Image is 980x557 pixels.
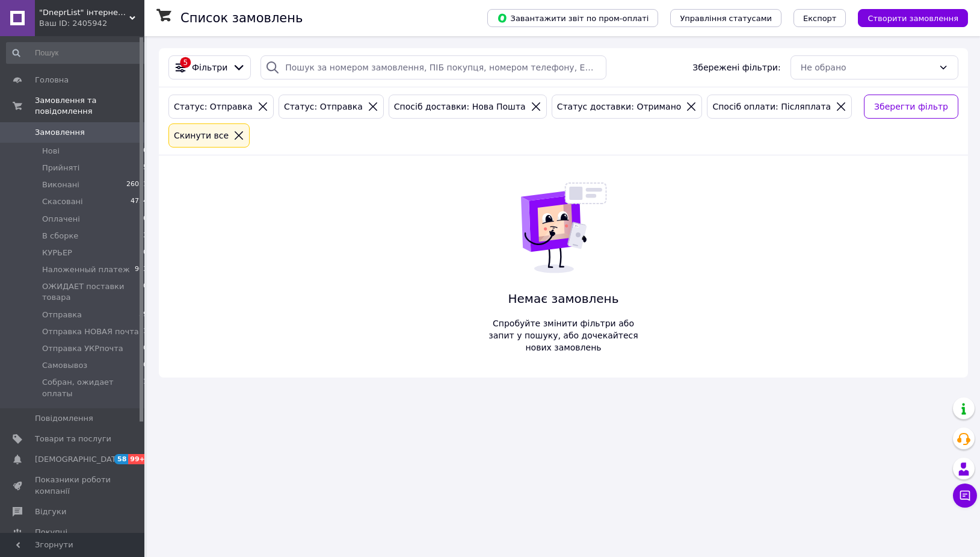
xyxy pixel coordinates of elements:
[42,343,123,354] span: Отправка УКРпочта
[128,454,148,464] span: 99+
[126,179,147,190] span: 26051
[143,377,147,399] span: 1
[803,14,837,23] span: Експорт
[135,264,147,275] span: 903
[42,360,87,371] span: Самовывоз
[42,326,139,337] span: Отправка НОВАЯ почта
[139,310,147,320] span: 39
[42,310,82,320] span: Отправка
[143,360,147,371] span: 0
[846,13,968,22] a: Створити замовлення
[953,484,977,508] button: Чат з покупцем
[801,61,934,74] div: Не обрано
[42,196,83,207] span: Скасовані
[35,95,144,117] span: Замовлення та повідомлення
[143,214,147,225] span: 0
[42,377,143,399] span: Собран, ожидает оплаты
[35,127,85,138] span: Замовлення
[42,264,130,275] span: Наложенный платеж
[794,9,846,27] button: Експорт
[192,61,227,73] span: Фільтри
[131,196,147,207] span: 4724
[6,42,149,64] input: Пошук
[143,146,147,157] span: 0
[874,100,948,113] span: Зберегти фільтр
[143,326,147,337] span: 1
[42,231,78,241] span: В сборке
[282,100,365,113] div: Статус: Отправка
[555,100,684,113] div: Статус доставки: Отримано
[180,11,303,25] h1: Список замовлень
[35,413,93,424] span: Повідомлення
[42,214,80,225] span: Оплачені
[42,281,143,303] span: ОЖИДАЕТ поставки товара
[260,55,606,79] input: Пошук за номером замовлення, ПІБ покупця, номером телефону, Email, номером накладної
[484,290,643,308] span: Немає замовлень
[692,61,780,73] span: Збережені фільтри:
[710,100,833,113] div: Спосіб оплати: Післяплата
[143,231,147,241] span: 3
[35,506,66,517] span: Відгуки
[484,317,643,353] span: Спробуйте змінити фільтри або запит у пошуку, або дочекайтеся нових замовлень
[171,100,255,113] div: Статус: Отправка
[114,454,128,464] span: 58
[171,129,231,142] div: Cкинути все
[143,281,147,303] span: 0
[680,14,772,23] span: Управління статусами
[35,75,69,86] span: Головна
[858,9,968,27] button: Створити замовлення
[670,9,781,27] button: Управління статусами
[39,7,129,18] span: "DneprList" інтернет магазин
[39,18,144,29] div: Ваш ID: 2405942
[143,163,147,173] span: 5
[35,475,111,496] span: Показники роботи компанії
[868,14,958,23] span: Створити замовлення
[143,247,147,258] span: 0
[487,9,658,27] button: Завантажити звіт по пром-оплаті
[42,146,60,157] span: Нові
[42,179,79,190] span: Виконані
[42,247,72,258] span: КУРЬЕР
[497,13,649,23] span: Завантажити звіт по пром-оплаті
[864,95,958,119] button: Зберегти фільтр
[392,100,528,113] div: Спосіб доставки: Нова Пошта
[35,454,124,465] span: [DEMOGRAPHIC_DATA]
[35,527,67,538] span: Покупці
[35,434,111,444] span: Товари та послуги
[42,163,79,173] span: Прийняті
[143,343,147,354] span: 0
